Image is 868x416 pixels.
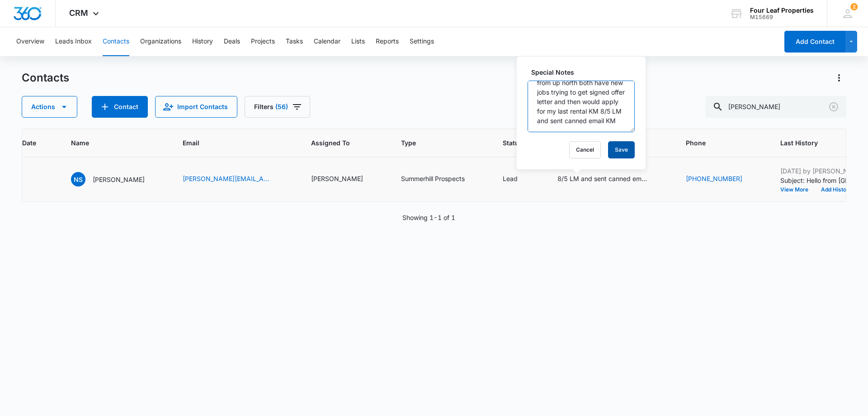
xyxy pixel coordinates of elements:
button: Filters [245,96,310,118]
button: Organizations [140,27,181,56]
span: CRM [69,8,88,18]
button: Cancel [569,141,601,158]
button: View More [780,187,815,192]
a: [PHONE_NUMBER] [686,174,742,183]
button: Leads Inbox [55,27,92,56]
button: Actions [22,96,77,118]
div: Name - Noah Salamey - Select to Edit Field [71,172,161,186]
button: Tasks [286,27,303,56]
span: Name [71,138,148,148]
div: notifications count [850,3,858,10]
button: Save [608,141,635,158]
div: [PERSON_NAME] [311,174,363,183]
span: NS [71,172,85,186]
button: Projects [251,27,275,56]
div: 8/5 LM and sent canned email KM [557,174,648,183]
button: Add Contact [784,31,845,53]
button: Import Contacts [155,96,237,118]
button: History [192,27,213,56]
button: Add History [815,187,858,192]
button: Add Contact [92,96,148,118]
input: Search Contacts [705,96,846,118]
div: Assigned To - Kelly Mursch - Select to Edit Field [311,174,379,185]
span: Assigned To [311,138,366,148]
span: Status [503,138,523,148]
span: Phone [686,138,745,148]
div: Type - Summerhill Prospects - Select to Edit Field [401,174,481,185]
div: Phone - 7343207697 - Select to Edit Field [686,174,759,185]
button: Overview [16,27,44,56]
div: Email - salamey.noah@gmail.com - Select to Edit Field [183,174,289,185]
button: Deals [224,27,240,56]
div: Summerhill Prospects [401,174,465,183]
div: Status - Lead - Select to Edit Field [503,174,534,185]
textarea: 8/11 TT him moving down from up north both have new jobs trying to get signed offer letter and th... [528,81,635,132]
div: account id [750,14,814,20]
a: [PERSON_NAME][EMAIL_ADDRESS][PERSON_NAME][DOMAIN_NAME] [183,174,273,183]
label: Special Notes [531,67,638,77]
div: account name [750,7,814,14]
div: Lead [503,174,518,183]
button: Contacts [103,27,129,56]
span: Type [401,138,468,148]
button: Actions [832,71,846,85]
span: (56) [275,104,288,110]
button: Calendar [314,27,340,56]
p: Showing 1-1 of 1 [402,213,455,222]
button: Lists [351,27,365,56]
span: Email [183,138,276,148]
button: Reports [376,27,399,56]
h1: Contacts [22,71,69,85]
div: Special Notes - 8/5 LM and sent canned email KM - Select to Edit Field [557,174,664,185]
button: Clear [826,100,841,114]
span: 2 [850,3,858,10]
p: [PERSON_NAME] [93,175,145,184]
button: Settings [410,27,434,56]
